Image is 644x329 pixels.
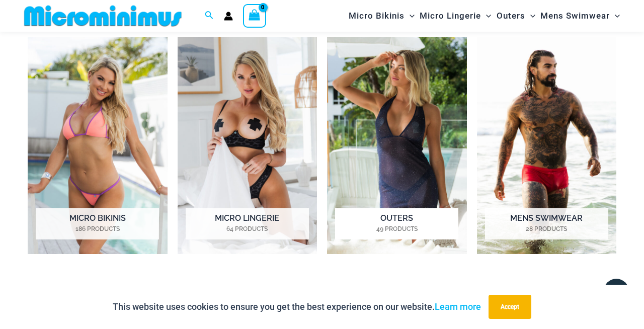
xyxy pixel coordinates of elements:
[327,37,467,254] a: Visit product category Outers
[540,3,610,29] span: Mens Swimwear
[335,208,458,239] h2: Outers
[420,3,481,29] span: Micro Lingerie
[538,3,622,29] a: Mens SwimwearMenu ToggleMenu Toggle
[327,37,467,254] img: Outers
[20,5,186,27] img: MM SHOP LOGO FLAT
[497,3,525,29] span: Outers
[405,3,415,29] span: Menu Toggle
[178,37,317,254] a: Visit product category Micro Lingerie
[28,37,168,254] a: Visit product category Micro Bikinis
[481,3,491,29] span: Menu Toggle
[186,208,309,239] h2: Micro Lingerie
[36,224,159,233] mark: 186 Products
[224,12,233,21] a: Account icon link
[186,224,309,233] mark: 64 Products
[36,208,159,239] h2: Micro Bikinis
[345,2,624,30] nav: Site Navigation
[205,10,214,22] a: Search icon link
[178,37,317,254] img: Micro Lingerie
[477,37,617,254] a: Visit product category Mens Swimwear
[113,299,481,314] p: This website uses cookies to ensure you get the best experience on our website.
[485,208,608,239] h2: Mens Swimwear
[525,3,535,29] span: Menu Toggle
[346,3,417,29] a: Micro BikinisMenu ToggleMenu Toggle
[335,224,458,233] mark: 49 Products
[485,224,608,233] mark: 28 Products
[489,295,531,319] button: Accept
[435,301,481,312] a: Learn more
[349,3,405,29] span: Micro Bikinis
[417,3,494,29] a: Micro LingerieMenu ToggleMenu Toggle
[477,37,617,254] img: Mens Swimwear
[610,3,620,29] span: Menu Toggle
[243,4,266,27] a: View Shopping Cart, empty
[28,37,168,254] img: Micro Bikinis
[494,3,538,29] a: OutersMenu ToggleMenu Toggle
